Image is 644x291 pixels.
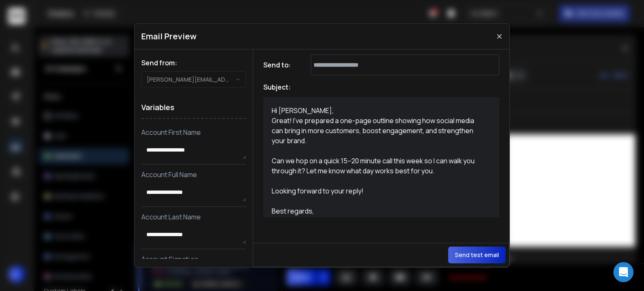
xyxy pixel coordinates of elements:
[272,146,481,176] p: Can we hop on a quick 15–20 minute call this week so I can walk you through it? Let me know what ...
[448,247,506,263] button: Send test email
[263,82,291,92] h1: Subject:
[272,106,481,116] p: Hi [PERSON_NAME],
[272,116,481,146] p: Great! I’ve prepared a one-page outline showing how social media can bring in more customers, boo...
[272,196,481,236] p: Best regards, [PERSON_NAME] UpSkill Consultancy
[263,60,297,70] h1: Send to:
[613,262,634,282] div: Open Intercom Messenger
[272,176,481,196] p: Looking forward to your reply!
